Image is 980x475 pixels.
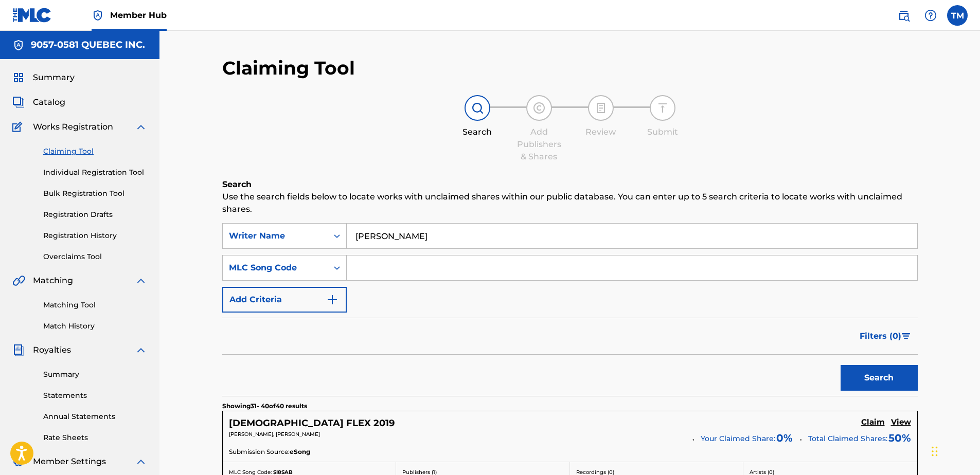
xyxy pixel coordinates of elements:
[229,447,290,456] span: Submission Source:
[12,455,25,468] img: Member Settings
[595,102,607,114] img: step indicator icon for Review
[43,230,147,241] a: Registration History
[43,300,147,310] a: Matching Tool
[920,5,941,26] div: Help
[229,431,320,437] span: [PERSON_NAME], [PERSON_NAME]
[841,365,918,391] button: Search
[951,314,980,396] iframe: Resource Center
[43,251,147,262] a: Overclaims Tool
[43,390,147,401] a: Statements
[929,426,980,475] div: Widget de chat
[12,8,52,23] img: MLC Logo
[33,275,73,287] span: Matching
[12,96,65,108] a: CatalogCatalog
[947,5,968,26] div: User Menu
[452,126,503,138] div: Search
[43,321,147,332] a: Match History
[894,5,914,26] a: Public Search
[43,411,147,422] a: Annual Statements
[471,102,484,114] img: step indicator icon for Search
[326,294,338,306] img: 9d2ae6d4665cec9f34b9.svg
[12,39,25,51] img: Accounts
[12,96,25,108] img: Catalog
[701,433,775,444] span: Your Claimed Share:
[33,344,71,356] span: Royalties
[229,417,395,429] h5: SANTE FLEX 2019
[135,121,147,133] img: expand
[222,178,918,191] h6: Search
[891,417,911,429] a: View
[533,102,545,114] img: step indicator icon for Add Publishers & Shares
[110,9,167,21] span: Member Hub
[229,230,322,242] div: Writer Name
[92,9,104,22] img: Top Rightsholder
[135,455,147,468] img: expand
[902,333,911,339] img: filter
[43,167,147,178] a: Individual Registration Tool
[222,191,918,215] p: Use the search fields below to locate works with unclaimed shares within our public database. You...
[932,436,938,467] div: Glisser
[43,188,147,199] a: Bulk Registration Tool
[135,344,147,356] img: expand
[637,126,688,138] div: Submit
[33,71,75,84] span: Summary
[12,121,26,133] img: Works Registration
[656,102,669,114] img: step indicator icon for Submit
[43,209,147,220] a: Registration Drafts
[290,447,310,456] span: eSong
[860,330,901,342] span: Filters ( 0 )
[43,146,147,157] a: Claiming Tool
[888,430,911,446] span: 50 %
[229,262,322,274] div: MLC Song Code
[33,96,65,108] span: Catalog
[135,275,147,287] img: expand
[891,417,911,427] h5: View
[43,369,147,380] a: Summary
[12,275,25,287] img: Matching
[33,455,106,468] span: Member Settings
[513,126,565,163] div: Add Publishers & Shares
[222,57,355,80] h2: Claiming Tool
[33,121,113,133] span: Works Registration
[31,39,145,51] h5: 9057-0581 QUEBEC INC.
[222,401,307,411] p: Showing 31 - 40 of 40 results
[222,287,347,313] button: Add Criteria
[853,323,918,349] button: Filters (0)
[776,430,793,446] span: 0 %
[43,432,147,443] a: Rate Sheets
[924,9,937,22] img: help
[12,344,25,356] img: Royalties
[575,126,627,138] div: Review
[12,71,75,84] a: SummarySummary
[929,426,980,475] iframe: Chat Widget
[808,434,887,443] span: Total Claimed Shares:
[222,223,918,396] form: Search Form
[898,9,910,22] img: search
[12,71,25,84] img: Summary
[861,417,885,427] h5: Claim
